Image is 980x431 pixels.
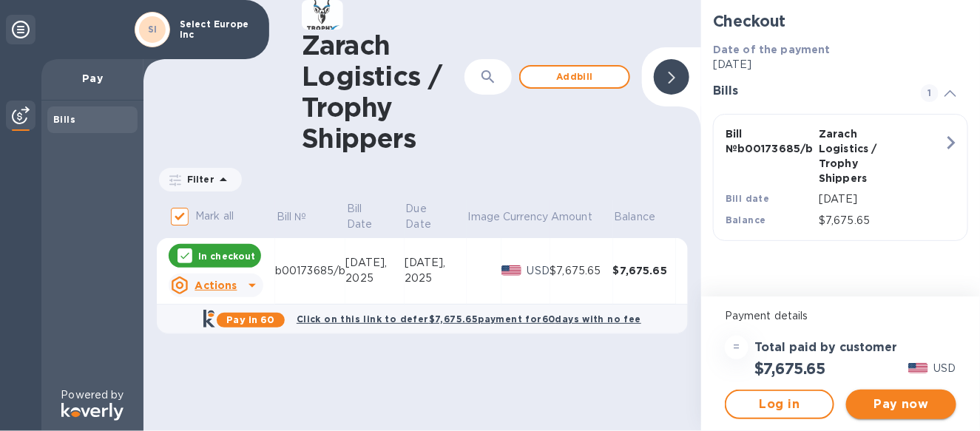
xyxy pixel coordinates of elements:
[519,65,630,89] button: Addbill
[754,341,897,355] h3: Total paid by customer
[725,336,748,359] div: =
[277,209,326,225] span: Bill №
[53,114,75,125] b: Bills
[738,396,821,413] span: Log in
[468,209,501,225] p: Image
[754,359,825,378] h2: $7,675.65
[858,396,944,413] span: Pay now
[819,213,944,228] p: $7,675.65
[819,126,906,186] p: Zarach Logistics / Trophy Shippers
[934,361,956,376] p: USD
[405,201,465,232] span: Due Date
[713,114,968,241] button: Bill №b00173685/bZarach Logistics / Trophy ShippersBill date[DATE]Balance$7,675.65
[551,209,592,225] p: Amount
[405,201,446,232] p: Due Date
[921,84,939,102] span: 1
[908,363,928,373] img: USD
[613,263,676,278] div: $7,675.65
[503,209,549,225] p: Currency
[61,403,124,421] img: Logo
[527,263,550,279] p: USD
[297,313,641,325] b: Click on this link to defer $7,675.65 payment for 60 days with no fee
[181,173,214,186] p: Filter
[726,193,770,204] b: Bill date
[713,57,968,72] p: [DATE]
[53,71,132,86] p: Pay
[551,209,612,225] span: Amount
[713,12,968,30] h2: Checkout
[501,265,521,276] img: USD
[405,271,467,286] div: 2025
[61,387,124,403] p: Powered by
[226,314,274,325] b: Pay in 60
[726,126,813,156] p: Bill № b00173685/b
[713,44,831,55] b: Date of the payment
[347,201,403,232] span: Bill Date
[275,263,345,279] div: b00173685/b
[277,209,307,225] p: Bill №
[345,255,404,271] div: [DATE],
[533,68,617,86] span: Add bill
[713,84,903,98] h3: Bills
[302,30,464,154] h1: Zarach Logistics / Trophy Shippers
[347,201,384,232] p: Bill Date
[195,279,237,291] u: Actions
[198,250,255,262] p: In checkout
[195,208,234,224] p: Mark all
[180,19,254,40] p: Select Europe Inc
[725,390,834,419] button: Log in
[345,271,404,286] div: 2025
[550,263,613,279] div: $7,675.65
[405,255,467,271] div: [DATE],
[846,390,956,419] button: Pay now
[614,209,675,225] span: Balance
[819,191,944,207] p: [DATE]
[148,24,158,35] b: SI
[614,209,655,225] p: Balance
[725,308,956,324] p: Payment details
[726,214,766,225] b: Balance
